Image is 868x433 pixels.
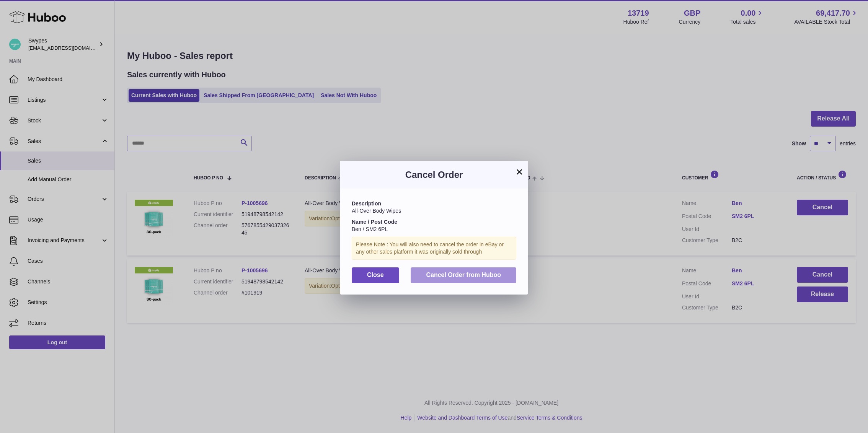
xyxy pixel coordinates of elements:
span: Cancel Order from Huboo [426,272,501,278]
h3: Cancel Order [352,169,516,181]
span: Ben / SM2 6PL [352,226,388,232]
button: Close [352,267,399,283]
button: Cancel Order from Huboo [411,267,516,283]
button: × [515,167,524,176]
span: All-Over Body Wipes [352,208,401,214]
span: Close [367,272,384,278]
strong: Description [352,200,381,207]
div: Please Note : You will also need to cancel the order in eBay or any other sales platform it was o... [352,237,516,260]
strong: Name / Post Code [352,219,397,225]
